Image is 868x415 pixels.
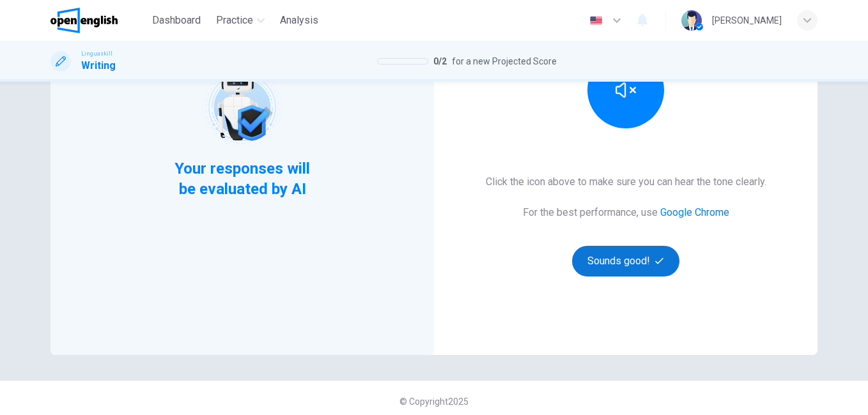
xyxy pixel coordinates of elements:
[399,396,469,407] span: © Copyright 2025
[433,54,447,69] span: 0 / 2
[216,13,253,28] span: Practice
[81,49,112,58] span: Linguaskill
[588,16,604,26] img: en
[50,8,147,33] a: OpenEnglish logo
[147,9,206,32] button: Dashboard
[681,10,702,31] img: Profile picture
[50,8,118,33] img: OpenEnglish logo
[523,205,729,220] h6: For the best performance, use
[486,174,766,190] h6: Click the icon above to make sure you can hear the tone clearly.
[152,13,201,28] span: Dashboard
[660,206,729,218] a: Google Chrome
[165,158,320,199] span: Your responses will be evaluated by AI
[211,9,270,32] button: Practice
[280,13,318,28] span: Analysis
[81,58,116,73] h1: Writing
[452,54,557,69] span: for a new Projected Score
[572,246,679,276] button: Sounds good!
[201,67,283,148] img: robot icon
[712,13,782,28] div: [PERSON_NAME]
[275,9,323,32] button: Analysis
